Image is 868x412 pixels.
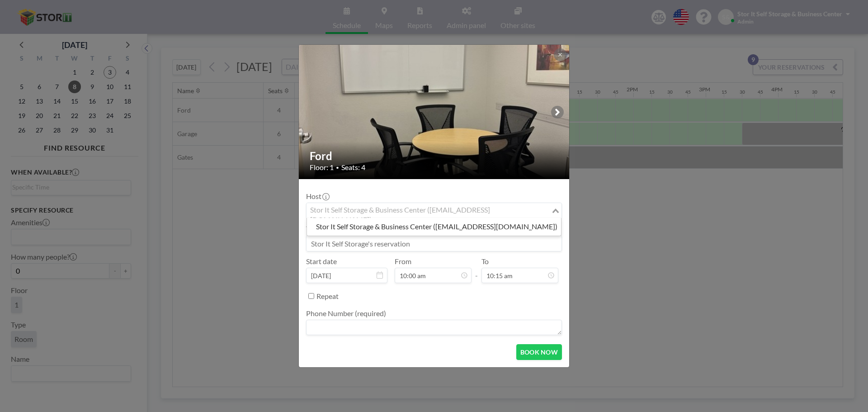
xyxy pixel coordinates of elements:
span: - [475,260,478,280]
span: • [336,164,339,171]
label: Title [306,224,327,233]
span: Seats: 4 [341,163,365,172]
label: Phone Number (required) [306,309,386,318]
label: Host [306,192,329,201]
label: Start date [306,257,337,266]
label: From [395,257,411,266]
label: Repeat [316,292,339,301]
h2: Ford [310,149,559,163]
input: Search for option [307,205,550,217]
div: Search for option [307,203,561,218]
button: BOOK NOW [516,344,562,360]
span: Floor: 1 [310,163,334,172]
input: Stor It Self Storage's reservation [307,236,561,251]
label: To [481,257,489,266]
